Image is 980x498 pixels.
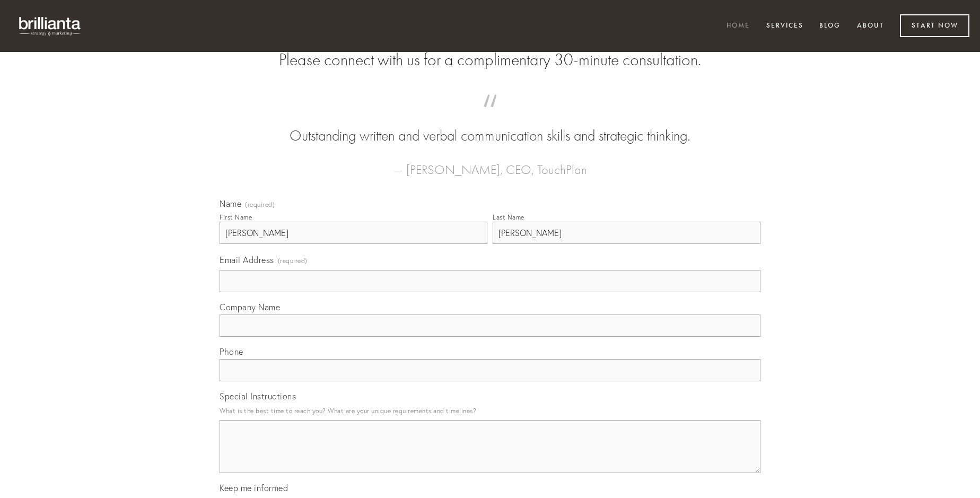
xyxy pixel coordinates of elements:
[850,18,891,35] a: About
[220,198,241,209] span: Name
[237,105,743,126] span: “
[220,391,296,401] span: Special Instructions
[245,202,275,208] span: (required)
[11,11,90,41] img: brillianta - research, strategy, marketing
[237,146,743,180] figcaption: — [PERSON_NAME], CEO, TouchPlan
[220,346,243,357] span: Phone
[220,302,280,312] span: Company Name
[900,14,969,37] a: Start Now
[759,18,810,35] a: Services
[220,213,252,221] div: First Name
[278,254,308,268] span: (required)
[220,50,760,70] h2: Please connect with us for a complimentary 30-minute consultation.
[237,105,743,146] blockquote: Outstanding written and verbal communication skills and strategic thinking.
[220,483,288,493] span: Keep me informed
[720,18,757,35] a: Home
[220,255,274,265] span: Email Address
[812,18,847,35] a: Blog
[493,213,524,221] div: Last Name
[220,404,760,418] p: What is the best time to reach you? What are your unique requirements and timelines?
